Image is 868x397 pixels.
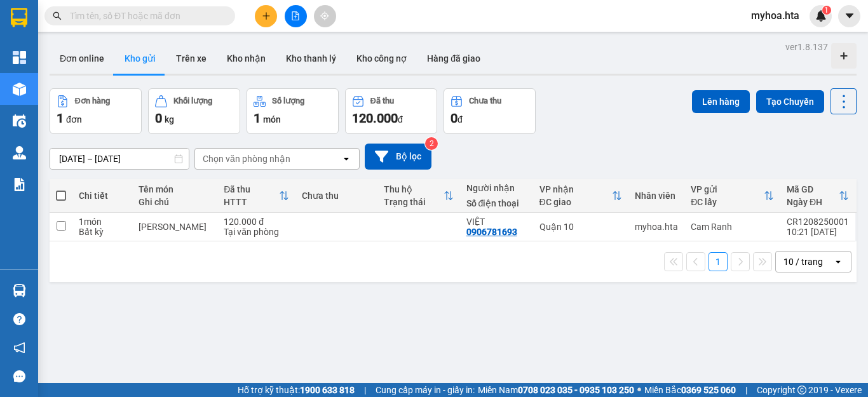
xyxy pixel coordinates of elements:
span: 0 [451,111,458,126]
span: Miền Nam [478,383,634,397]
button: Kho nhận [217,43,276,74]
span: 120.000 [352,111,398,126]
th: Toggle SortBy [780,179,855,213]
button: Tạo Chuyến [756,90,824,113]
div: Chưa thu [302,191,371,201]
div: Tên món [139,184,211,194]
span: ⚪️ [637,387,641,393]
button: 1 [709,252,728,271]
button: Trên xe [166,43,217,74]
sup: 2 [425,137,438,150]
img: warehouse-icon [13,284,26,297]
img: warehouse-icon [13,114,26,128]
div: Bất kỳ [79,227,126,237]
span: plus [262,11,271,20]
span: đ [398,114,403,124]
div: Cam Ranh [691,222,774,232]
button: Kho thanh lý [276,43,346,74]
span: Cung cấp máy in - giấy in: [376,383,475,397]
button: Kho công nợ [346,43,417,74]
span: đ [458,114,463,124]
button: Chưa thu0đ [444,88,536,134]
button: Khối lượng0kg [148,88,240,134]
th: Toggle SortBy [377,179,459,213]
div: Người nhận [466,183,527,193]
span: | [745,383,747,397]
sup: 1 [822,6,831,15]
th: Toggle SortBy [684,179,780,213]
th: Toggle SortBy [217,179,295,213]
input: Tìm tên, số ĐT hoặc mã đơn [70,9,220,23]
strong: 1900 633 818 [300,385,355,395]
div: 10 / trang [783,255,823,268]
div: KIỆN THÙNG [139,222,211,232]
button: Đơn hàng1đơn [50,88,142,134]
div: CR1208250001 [787,217,849,227]
button: Hàng đã giao [417,43,491,74]
div: Đã thu [370,97,394,105]
div: Ngày ĐH [787,197,839,207]
div: 0906781693 [466,227,517,237]
span: 0 [155,111,162,126]
button: Đã thu120.000đ [345,88,437,134]
div: 1 món [79,217,126,227]
span: caret-down [844,10,855,22]
strong: 0708 023 035 - 0935 103 250 [518,385,634,395]
button: Bộ lọc [365,144,431,170]
div: VP gửi [691,184,764,194]
div: 10:21 [DATE] [787,227,849,237]
div: Số lượng [272,97,304,105]
span: search [53,11,62,20]
button: file-add [285,5,307,27]
div: Trạng thái [384,197,443,207]
span: đơn [66,114,82,124]
img: dashboard-icon [13,51,26,64]
span: 1 [57,111,64,126]
div: 120.000 đ [224,217,288,227]
div: Chi tiết [79,191,126,201]
div: Thu hộ [384,184,443,194]
span: question-circle [13,313,25,325]
div: Tạo kho hàng mới [831,43,857,69]
div: Đơn hàng [75,97,110,105]
th: Toggle SortBy [533,179,629,213]
button: Đơn online [50,43,114,74]
span: Miền Bắc [644,383,736,397]
span: món [263,114,281,124]
span: Hỗ trợ kỹ thuật: [238,383,355,397]
span: file-add [291,11,300,20]
span: kg [165,114,174,124]
div: Khối lượng [173,97,212,105]
svg: open [341,154,351,164]
button: Kho gửi [114,43,166,74]
svg: open [833,257,843,267]
div: VIỆT [466,217,527,227]
span: | [364,383,366,397]
button: Lên hàng [692,90,750,113]
div: Chọn văn phòng nhận [203,152,290,165]
div: Chưa thu [469,97,501,105]
div: Ghi chú [139,197,211,207]
strong: 0369 525 060 [681,385,736,395]
span: myhoa.hta [741,8,810,24]
img: logo-vxr [11,8,27,27]
span: 1 [824,6,829,15]
button: aim [314,5,336,27]
div: Mã GD [787,184,839,194]
span: notification [13,342,25,354]
button: Số lượng1món [247,88,339,134]
img: solution-icon [13,178,26,191]
img: icon-new-feature [815,10,827,22]
div: Đã thu [224,184,278,194]
img: warehouse-icon [13,146,26,159]
button: plus [255,5,277,27]
button: caret-down [838,5,860,27]
span: copyright [797,386,806,394]
div: ver 1.8.137 [785,40,828,54]
span: message [13,370,25,382]
div: Quận 10 [539,222,623,232]
div: HTTT [224,197,278,207]
span: aim [320,11,329,20]
span: 1 [254,111,261,126]
div: ĐC lấy [691,197,764,207]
